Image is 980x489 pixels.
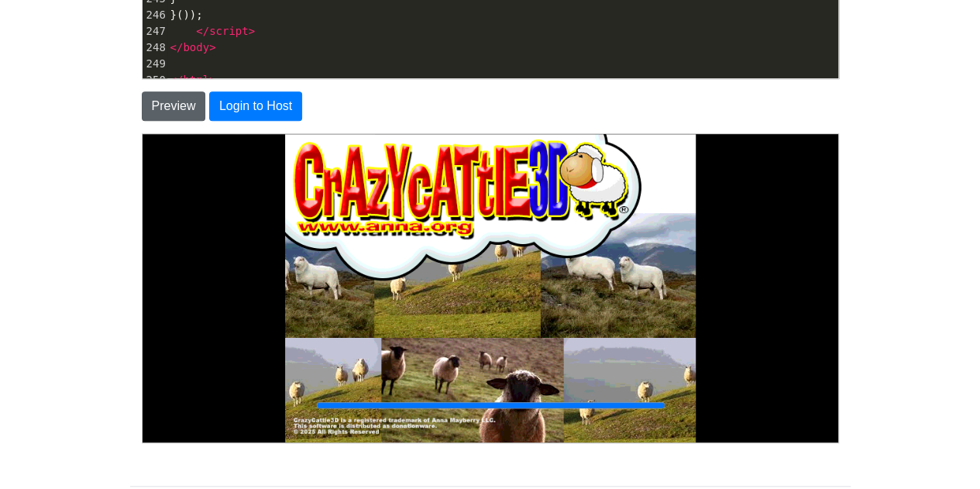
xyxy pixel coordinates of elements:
[209,41,215,53] span: >
[170,74,184,86] span: </
[143,72,167,88] div: 250
[170,9,203,21] span: }());
[249,25,255,37] span: >
[209,74,215,86] span: >
[183,74,209,86] span: html
[170,41,184,53] span: </
[143,40,167,56] div: 248
[196,25,209,37] span: </
[209,25,249,37] span: script
[143,7,167,23] div: 246
[142,91,206,121] button: Preview
[209,91,302,121] button: Login to Host
[183,41,209,53] span: body
[143,23,167,40] div: 247
[143,56,167,72] div: 249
